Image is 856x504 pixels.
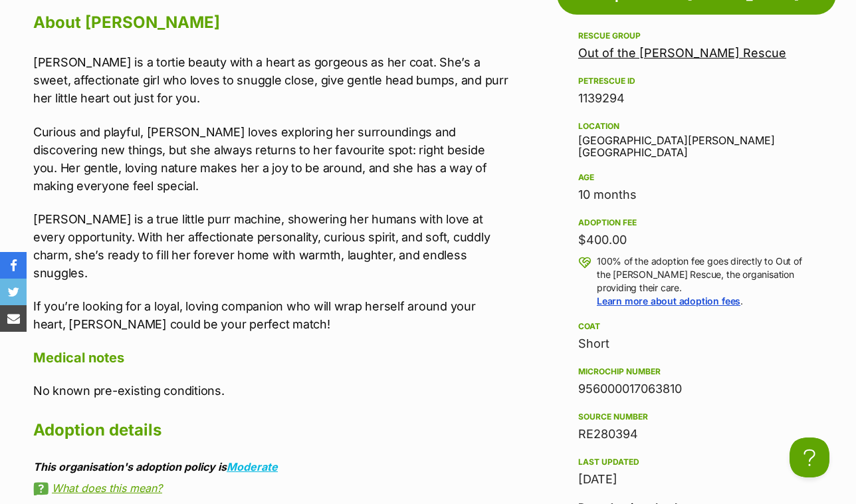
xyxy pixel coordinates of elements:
[790,438,829,477] iframe: Help Scout Beacon - Open
[578,46,786,60] a: Out of the [PERSON_NAME] Rescue
[33,416,510,445] h2: Adoption details
[578,217,815,228] div: Adoption fee
[597,295,740,307] a: Learn more about adoption fees
[33,349,510,366] h4: Medical notes
[578,172,815,183] div: Age
[33,297,510,333] p: If you’re looking for a loyal, loving companion who will wrap herself around your heart, [PERSON_...
[578,321,815,332] div: Coat
[578,118,815,159] div: [GEOGRAPHIC_DATA][PERSON_NAME][GEOGRAPHIC_DATA]
[578,121,815,132] div: Location
[578,380,815,398] div: 956000017063810
[578,457,815,467] div: Last updated
[578,31,815,41] div: Rescue group
[578,425,815,443] div: RE280394
[578,366,815,377] div: Microchip number
[597,255,815,308] p: 100% of the adoption fee goes directly to Out of the [PERSON_NAME] Rescue, the organisation provi...
[578,412,815,422] div: Source number
[578,89,815,108] div: 1139294
[33,210,510,282] p: [PERSON_NAME] is a true little purr machine, showering her humans with love at every opportunity....
[33,382,510,400] p: No known pre-existing conditions.
[578,334,815,353] div: Short
[578,470,815,489] div: [DATE]
[33,8,510,37] h2: About [PERSON_NAME]
[33,123,510,195] p: Curious and playful, [PERSON_NAME] loves exploring her surroundings and discovering new things, b...
[578,231,815,249] div: $400.00
[227,460,278,473] a: Moderate
[33,482,510,494] a: What does this mean?
[33,461,510,473] div: This organisation's adoption policy is
[578,186,815,204] div: 10 months
[578,76,815,86] div: PetRescue ID
[33,53,510,107] p: [PERSON_NAME] is a tortie beauty with a heart as gorgeous as her coat. She’s a sweet, affectionat...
